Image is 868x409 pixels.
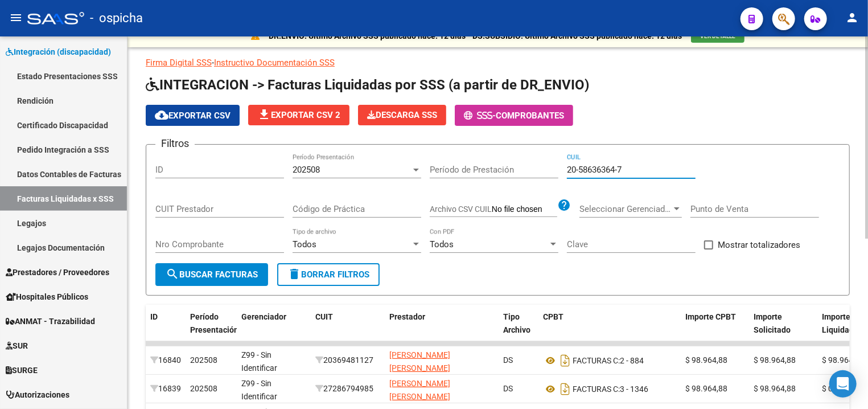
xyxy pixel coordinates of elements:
button: Borrar Filtros [277,263,380,286]
span: Exportar CSV [155,111,231,121]
span: Todos [430,239,454,250]
span: $ 98.964,88 [685,355,727,365]
span: [PERSON_NAME] [PERSON_NAME] [389,379,450,401]
span: Integración (discapacidad) [6,46,111,58]
span: CUIT [315,312,333,321]
span: SUR [6,340,28,352]
span: Gerenciador [241,312,286,321]
mat-icon: search [166,267,179,281]
span: Seleccionar Gerenciador [579,204,672,214]
span: INTEGRACION -> Facturas Liquidadas por SSS (a partir de DR_ENVIO) [146,77,589,93]
span: Prestador [389,312,425,321]
span: Hospitales Públicos [6,291,88,303]
span: Importe Solicitado [754,312,791,334]
div: 20369481127 [315,354,380,367]
datatable-header-cell: CPBT [538,305,681,355]
span: Z99 - Sin Identificar [241,350,277,373]
datatable-header-cell: CUIT [311,305,385,355]
span: $ 98.964,88 [754,384,796,393]
span: 202508 [190,355,217,365]
i: Descargar documento [558,380,573,398]
mat-icon: delete [287,267,301,281]
span: Archivo CSV CUIL [430,204,492,214]
span: Autorizaciones [6,388,69,401]
div: 2 - 884 [543,351,676,370]
span: Descarga SSS [367,110,437,120]
span: Borrar Filtros [287,269,369,280]
span: - ospicha [90,6,143,31]
div: 27286794985 [315,382,380,395]
span: Comprobantes [496,111,564,121]
mat-icon: person [845,11,859,24]
span: ID [150,312,158,321]
span: DS [503,355,513,365]
button: Exportar CSV 2 [248,105,349,125]
div: 16839 [150,382,181,395]
span: Mostrar totalizadores [718,238,800,252]
span: FACTURAS C: [573,385,620,394]
span: $ 0,00 [822,384,844,393]
datatable-header-cell: Tipo Archivo [499,305,538,355]
button: -Comprobantes [455,105,573,126]
span: - [464,111,496,121]
input: Archivo CSV CUIL [492,204,557,215]
span: $ 98.964,88 [685,384,727,393]
button: Buscar Facturas [155,263,268,286]
datatable-header-cell: Gerenciador [237,305,311,355]
span: Importe CPBT [685,312,736,321]
span: Exportar CSV 2 [257,110,340,120]
span: FACTURAS C: [573,356,620,365]
span: Z99 - Sin Identificar [241,379,277,401]
i: Descargar documento [558,351,573,370]
datatable-header-cell: Prestador [385,305,499,355]
datatable-header-cell: Importe CPBT [681,305,749,355]
datatable-header-cell: Importe Solicitado [749,305,817,355]
span: SURGE [6,364,38,377]
span: ANMAT - Trazabilidad [6,315,95,328]
a: Firma Digital SSS [146,58,212,68]
span: DS [503,384,513,393]
span: 202508 [190,384,217,393]
app-download-masive: Descarga masiva de comprobantes (adjuntos) [358,105,446,126]
p: - [146,56,850,69]
span: $ 98.964,88 [754,355,796,365]
datatable-header-cell: Período Presentación [186,305,237,355]
button: Exportar CSV [146,105,240,126]
span: CPBT [543,312,563,321]
span: $ 98.964,88 [822,355,864,365]
span: Todos [293,239,316,250]
mat-icon: file_download [257,108,271,121]
div: 3 - 1346 [543,380,676,398]
mat-icon: cloud_download [155,108,168,122]
a: Instructivo Documentación SSS [214,58,335,68]
datatable-header-cell: ID [146,305,186,355]
div: Open Intercom Messenger [829,370,857,398]
div: 16840 [150,354,181,367]
button: VER DETALLE [691,30,744,43]
mat-icon: help [557,198,571,212]
span: 202508 [293,165,320,175]
span: Prestadores / Proveedores [6,266,109,279]
span: Importe Liquidado [822,312,858,334]
span: [PERSON_NAME] [PERSON_NAME] [389,350,450,373]
span: Buscar Facturas [166,269,258,280]
mat-icon: menu [9,11,23,24]
span: Tipo Archivo [503,312,530,334]
h3: Filtros [155,136,195,152]
span: Período Presentación [190,312,238,334]
button: Descarga SSS [358,105,446,125]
